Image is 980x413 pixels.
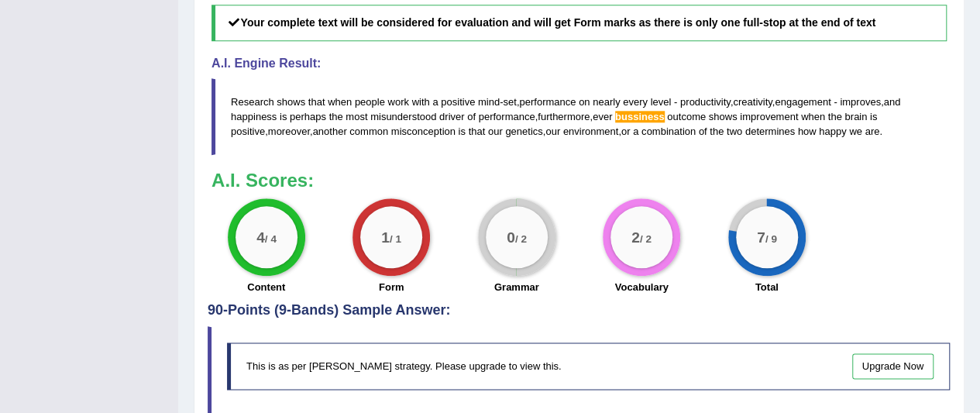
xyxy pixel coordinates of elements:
[801,111,825,122] span: when
[503,96,516,108] span: set
[545,126,560,137] span: our
[432,96,438,108] span: a
[370,111,436,122] span: misunderstood
[633,126,638,137] span: a
[865,126,879,137] span: are
[227,342,950,390] div: This is as per [PERSON_NAME] strategy. Please upgrade to view this.
[757,229,765,246] big: 7
[390,233,401,245] small: / 1
[387,96,408,108] span: work
[615,280,669,294] label: Vocabulary
[277,96,305,108] span: shows
[852,353,934,379] a: Upgrade Now
[346,111,367,122] span: most
[519,96,576,108] span: performance
[651,96,672,108] span: level
[308,96,325,108] span: that
[640,233,652,245] small: / 2
[328,96,352,108] span: when
[775,96,830,108] span: engagement
[379,280,404,294] label: Form
[709,111,738,122] span: shows
[494,280,539,294] label: Grammar
[641,126,696,137] span: combination
[674,96,677,108] span: Consider using an m-dash if you do not want to join two words. (did you mean: —)
[211,78,947,155] blockquote: - , , , , , , , , , , .
[593,111,612,122] span: ever
[488,126,503,137] span: our
[727,126,742,137] span: two
[870,111,877,122] span: is
[883,96,900,108] span: and
[441,96,475,108] span: positive
[211,57,947,71] h4: A.I. Engine Result:
[211,170,314,191] b: A.I. Scores:
[828,111,842,122] span: the
[467,111,476,122] span: of
[256,229,265,246] big: 4
[733,96,772,108] span: creativity
[505,126,542,137] span: genetics
[478,96,500,108] span: mind
[439,111,465,122] span: driver
[231,111,277,122] span: happiness
[615,111,665,122] span: Possible spelling mistake found. (did you mean: business)
[211,5,947,41] h5: Your complete text will be considered for evaluation and will get Form marks as there is only one...
[349,126,388,137] span: common
[840,96,881,108] span: improves
[699,126,707,137] span: of
[819,126,846,137] span: happy
[280,111,287,122] span: is
[745,126,795,137] span: determines
[313,126,347,137] span: another
[844,111,867,122] span: brain
[849,126,862,137] span: we
[381,229,390,246] big: 1
[329,111,343,122] span: the
[468,126,485,137] span: that
[623,96,648,108] span: every
[593,96,620,108] span: nearly
[265,233,277,245] small: / 4
[231,126,265,137] span: positive
[231,96,274,108] span: Research
[631,229,640,246] big: 2
[765,233,776,245] small: / 9
[579,96,590,108] span: on
[680,96,731,108] span: productivity
[621,126,631,137] span: or
[412,96,430,108] span: with
[479,111,535,122] span: performance
[710,126,724,137] span: the
[458,126,465,137] span: is
[514,233,526,245] small: / 2
[755,280,779,294] label: Total
[391,126,456,137] span: misconception
[290,111,326,122] span: perhaps
[507,229,515,246] big: 0
[563,126,619,137] span: environment
[740,111,798,122] span: improvement
[798,126,817,137] span: how
[355,96,385,108] span: people
[667,111,706,122] span: outcome
[268,126,310,137] span: moreover
[834,96,837,108] span: Consider using an m-dash if you do not want to join two words. (did you mean: —)
[538,111,590,122] span: furthermore
[247,280,285,294] label: Content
